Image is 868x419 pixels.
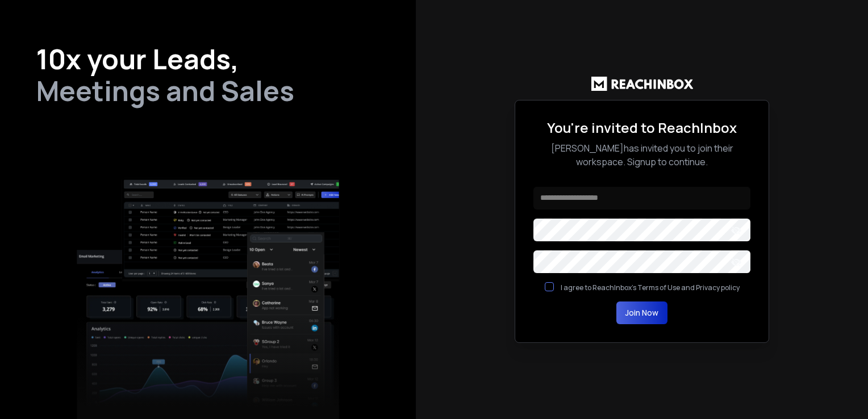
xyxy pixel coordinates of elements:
h2: Meetings and Sales [36,77,379,104]
button: Join Now [616,301,667,324]
h2: You're invited to ReachInbox [533,119,750,137]
p: [PERSON_NAME] has invited you to join their workspace. Signup to continue. [533,141,750,169]
label: I agree to ReachInbox's Terms of Use and Privacy policy [561,283,740,292]
h1: 10x your Leads, [36,45,379,73]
